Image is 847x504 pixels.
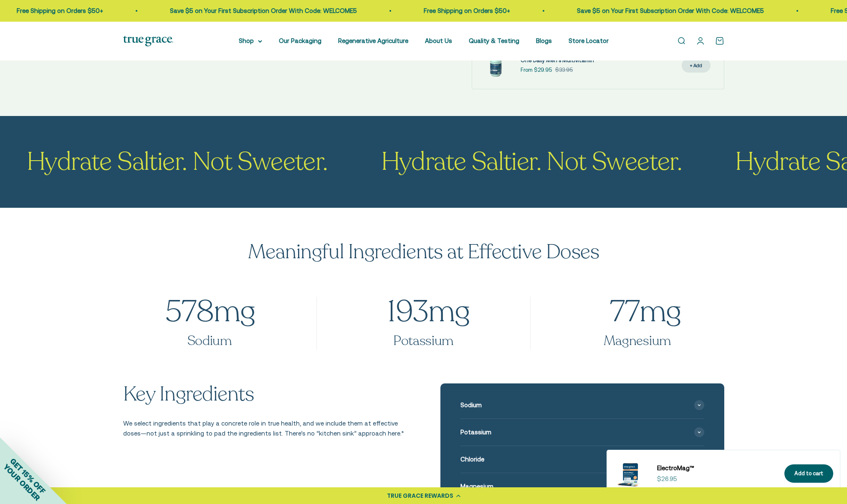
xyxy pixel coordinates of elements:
sale-price: $26.95 [657,474,677,484]
span: 578 [164,297,214,327]
span: 193 [377,297,428,327]
summary: Chloride [460,446,704,473]
span: One Daily Men's Multivitamin [521,57,594,63]
div: Add to cart [794,469,823,478]
h2: Key Ingredients [123,383,407,406]
summary: Shop [239,36,262,46]
div: + Add [690,62,702,70]
span: Sodium [460,400,482,410]
span: Magnesium [460,481,493,491]
span: YOUR ORDER [2,462,42,502]
p: Save $5 on Your First Subscription Order With Code: WELCOME5 [577,6,764,16]
button: Add to cart [784,464,833,483]
h3: Sodium [123,333,296,350]
span: mg [377,291,470,332]
span: mg [593,291,682,332]
compare-at-price: $33.95 [555,66,573,75]
a: Our Packaging [279,37,321,44]
a: Free Shipping on Orders $50+ [424,7,510,14]
h3: Potassium [337,333,510,350]
span: Chloride [460,454,484,464]
summary: Magnesium [460,473,704,500]
a: Regenerative Agriculture [338,37,408,44]
span: Potassium [460,427,491,437]
span: GET 15% OFF [8,456,47,495]
p: We select ingredients that play a concrete role in true health, and we include them at effective ... [123,418,407,438]
summary: Potassium [460,419,704,446]
h3: Magnesium [551,333,724,350]
a: Store Locator [569,37,609,44]
summary: Sodium [460,392,704,418]
a: One Daily Men's Multivitamin [521,56,594,65]
img: ElectroMag™ [614,457,647,490]
div: TRUE GRACE REWARDS [387,491,453,500]
img: One Daily Men's Multivitamin [479,49,512,82]
span: 77 [593,297,640,327]
a: Free Shipping on Orders $50+ [17,7,103,14]
a: About Us [425,37,452,44]
button: + Add [682,58,710,73]
span: mg [164,291,256,332]
a: ElectroMag™ [657,463,774,473]
a: Blogs [536,37,552,44]
span: Meaningful Ingredients at Effective Doses [248,238,599,265]
span: Hydrate Saltier. Not Sweeter. [354,149,709,174]
p: Save $5 on Your First Subscription Order With Code: WELCOME5 [170,6,357,16]
sale-price: From $29.95 [521,66,552,75]
a: Quality & Testing [469,37,519,44]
